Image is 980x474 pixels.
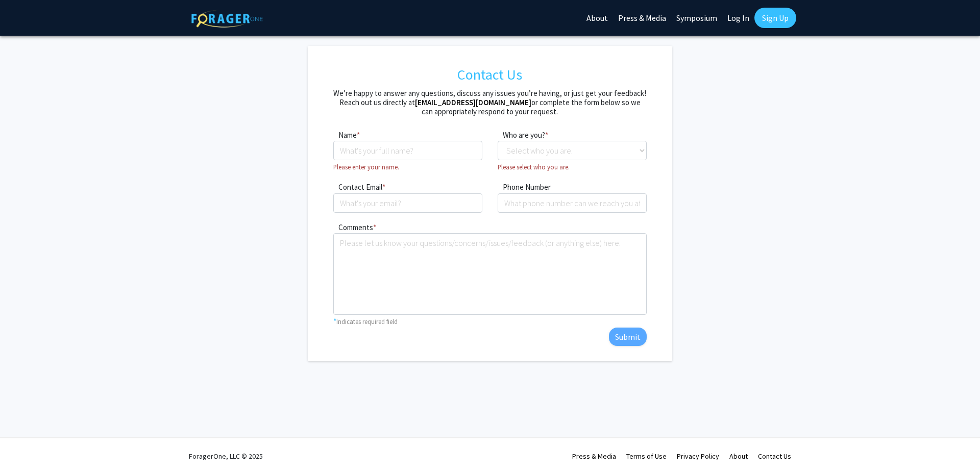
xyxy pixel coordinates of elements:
div: ForagerOne, LLC © 2025 [189,438,263,474]
small: Indicates required field [336,317,398,326]
a: Terms of Use [626,452,667,461]
small: Please select who you are. [498,163,570,171]
label: Phone Number [498,182,551,193]
a: Contact Us [758,452,791,461]
a: Privacy Policy [677,452,719,461]
label: Comments [333,222,373,234]
a: About [729,452,748,461]
input: What's your email? [333,193,482,213]
label: Name [333,130,357,141]
a: [EMAIL_ADDRESS][DOMAIN_NAME] [415,97,531,107]
label: Contact Email [333,182,382,193]
a: Sign Up [754,8,796,28]
img: ForagerOne Logo [191,10,263,28]
h5: We’re happy to answer any questions, discuss any issues you’re having, or just get your feedback!... [333,89,646,116]
h1: Contact Us [333,61,646,89]
button: Submit [609,328,647,346]
iframe: Chat [8,428,43,466]
a: Press & Media [572,452,616,461]
label: Who are you? [498,130,545,141]
small: Please enter your name. [333,163,399,171]
input: What's your full name? [333,141,482,160]
input: What phone number can we reach you at? [498,193,647,213]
